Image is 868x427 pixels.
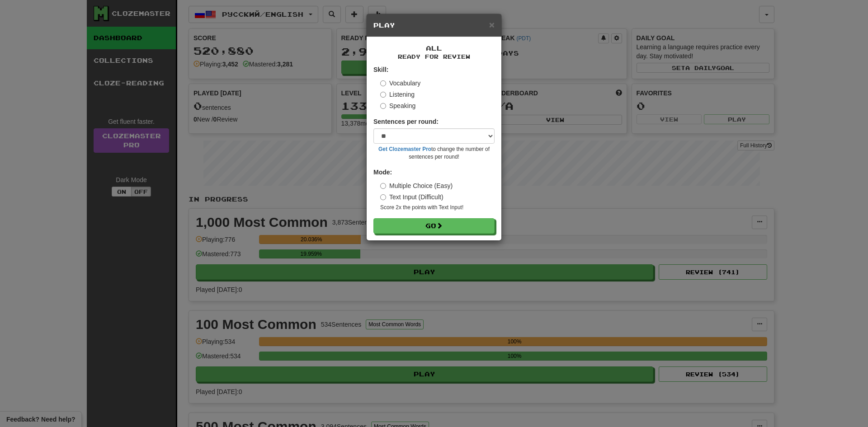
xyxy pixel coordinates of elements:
h5: Play [373,21,495,30]
small: to change the number of sentences per round! [373,145,495,161]
input: Speaking [380,103,386,109]
strong: Skill: [373,66,388,73]
button: Close [489,20,495,29]
label: Speaking [380,101,415,110]
input: Multiple Choice (Easy) [380,183,386,189]
label: Listening [380,90,415,99]
span: × [489,19,495,30]
input: Vocabulary [380,80,386,86]
button: Go [373,218,495,234]
label: Sentences per round: [373,117,439,126]
span: All [426,44,442,52]
small: Score 2x the points with Text Input ! [380,204,495,211]
input: Listening [380,92,386,98]
strong: Mode: [373,169,392,176]
small: Ready for Review [373,53,495,61]
label: Multiple Choice (Easy) [380,181,453,190]
a: Get Clozemaster Pro [378,146,431,152]
label: Text Input (Difficult) [380,192,443,202]
label: Vocabulary [380,79,420,88]
input: Text Input (Difficult) [380,194,386,200]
